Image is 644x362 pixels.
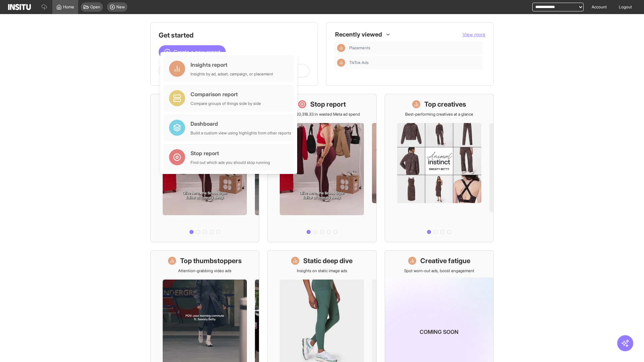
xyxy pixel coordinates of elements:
[284,112,360,117] p: Save £20,318.33 in wasted Meta ad spend
[349,60,480,65] span: TikTok Ads
[191,71,273,77] div: Insights by ad, adset, campaign, or placement
[8,4,31,10] img: Logo
[173,48,220,56] span: Create a new report
[90,4,100,10] span: Open
[191,61,273,69] div: Insights report
[337,44,345,52] div: Insights
[191,90,261,98] div: Comparison report
[150,94,259,242] a: What's live nowSee all active ads instantly
[303,256,353,265] h1: Static deep dive
[267,94,376,242] a: Stop reportSave £20,318.33 in wasted Meta ad spend
[297,268,347,274] p: Insights on static image ads
[349,45,370,51] span: Placements
[63,4,74,10] span: Home
[178,268,231,274] p: Attention-grabbing video ads
[463,31,485,38] button: View more
[191,130,291,136] div: Build a custom view using highlights from other reports
[159,31,310,40] h1: Get started
[349,45,480,51] span: Placements
[116,4,125,10] span: New
[191,149,270,157] div: Stop report
[424,100,466,109] h1: Top creatives
[349,60,369,65] span: TikTok Ads
[463,32,485,37] span: View more
[191,101,261,106] div: Compare groups of things side by side
[191,160,270,165] div: Find out which ads you should stop running
[191,120,291,128] div: Dashboard
[337,59,345,67] div: Insights
[405,112,473,117] p: Best-performing creatives at a glance
[310,100,346,109] h1: Stop report
[180,256,242,265] h1: Top thumbstoppers
[385,94,494,242] a: Top creativesBest-performing creatives at a glance
[159,45,226,59] button: Create a new report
